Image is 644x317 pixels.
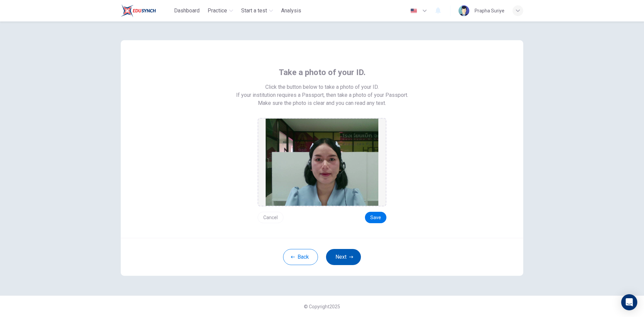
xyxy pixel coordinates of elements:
[281,7,301,15] span: Analysis
[410,8,418,13] img: en
[238,5,276,17] button: Start a test
[121,4,171,17] a: Train Test logo
[241,7,267,15] span: Start a test
[205,5,236,17] button: Practice
[236,83,408,99] span: Click the button below to take a photo of your ID. If your institution requires a Passport, then ...
[279,67,366,78] span: Take a photo of your ID.
[459,5,469,16] img: Profile picture
[266,119,378,206] img: preview screemshot
[174,7,200,15] span: Dashboard
[121,4,156,17] img: Train Test logo
[258,212,283,223] button: Cancel
[171,5,202,17] button: Dashboard
[621,294,637,310] div: Open Intercom Messenger
[208,7,227,15] span: Practice
[283,249,318,265] button: Back
[326,249,361,265] button: Next
[475,7,504,15] div: Prapha Suriye
[304,304,340,309] span: © Copyright 2025
[258,99,386,107] span: Make sure the photo is clear and you can read any text.
[278,5,304,17] button: Analysis
[365,212,386,223] button: Save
